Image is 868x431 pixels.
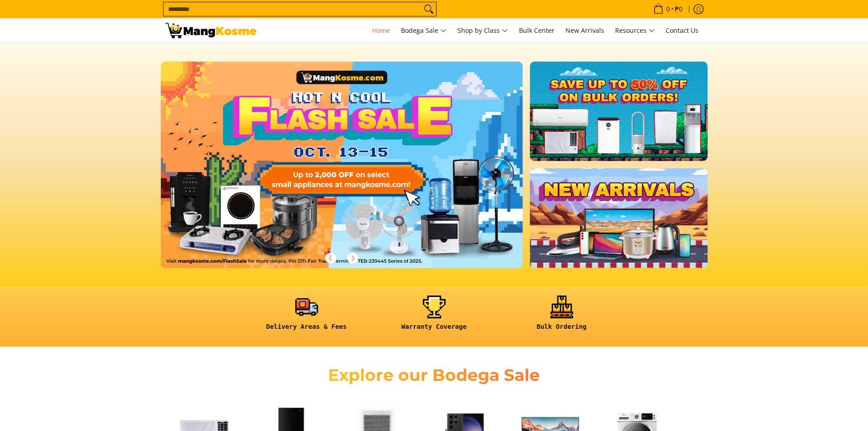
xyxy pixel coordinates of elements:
a: New Arrivals [561,18,609,43]
button: Search [421,2,436,16]
span: 0 [665,6,671,12]
a: Contact Us [661,18,703,43]
a: <h6><strong>Bulk Ordering</strong></h6> [503,296,621,338]
a: <h6><strong>Warranty Coverage</strong></h6> [375,296,493,338]
span: Contact Us [666,26,699,35]
h2: Explore our Bodega Sale [302,365,566,385]
img: Mang Kosme: Your Home Appliances Warehouse Sale Partner! [165,23,257,38]
a: Bulk Center [514,18,559,43]
a: Resources [611,18,659,43]
a: <h6><strong>Delivery Areas & Fees</strong></h6> [247,296,366,338]
span: ₱0 [673,6,684,12]
a: Shop by Class [453,18,513,43]
span: • [651,4,685,14]
span: Shop by Class [457,25,508,36]
a: Bodega Sale [396,18,451,43]
span: Bodega Sale [401,25,447,36]
span: Bulk Center [519,26,555,35]
button: Previous [321,248,341,268]
span: Home [372,26,390,35]
a: More [161,62,552,283]
span: New Arrivals [565,26,604,35]
button: Next [343,248,363,268]
span: Resources [615,25,655,36]
a: Home [368,18,395,43]
nav: Main Menu [266,18,703,43]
